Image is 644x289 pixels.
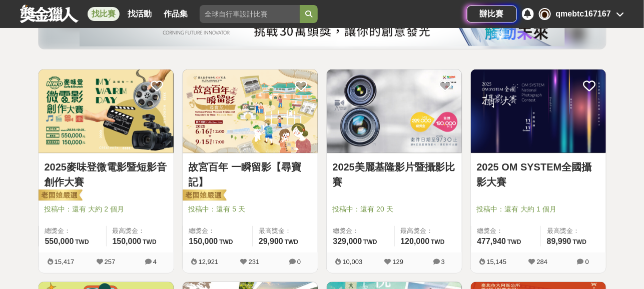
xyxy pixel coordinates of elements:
[200,5,300,23] input: 全球自行車設計比賽
[45,237,74,245] span: 550,000
[467,5,517,22] a: 辦比賽
[393,258,404,265] span: 129
[259,237,283,245] span: 29,900
[507,238,521,245] span: TWD
[113,226,168,236] span: 最高獎金：
[401,226,456,236] span: 最高獎金：
[189,159,312,189] a: 故宮百年 一瞬留影【尋寶記】
[45,159,168,189] a: 2025麥味登微電影暨短影音創作大賽
[183,69,318,153] a: Cover Image
[441,258,445,265] span: 3
[477,237,506,245] span: 477,940
[37,189,83,203] img: 老闆娘嚴選
[189,237,218,245] span: 150,000
[39,69,174,153] a: Cover Image
[477,159,600,189] a: 2025 OM SYSTEM全國攝影大賽
[333,226,388,236] span: 總獎金：
[297,258,301,265] span: 0
[143,238,156,245] span: TWD
[327,69,462,153] img: Cover Image
[573,238,586,245] span: TWD
[363,238,377,245] span: TWD
[183,69,318,153] img: Cover Image
[55,258,75,265] span: 15,417
[471,69,606,153] a: Cover Image
[333,204,456,214] span: 投稿中：還有 20 天
[219,238,233,245] span: TWD
[333,159,456,189] a: 2025美麗基隆影片暨攝影比賽
[88,7,120,21] a: 找比賽
[160,7,192,21] a: 作品集
[556,8,611,20] div: qmebtc167167
[189,204,312,214] span: 投稿中：還有 5 天
[189,226,246,236] span: 總獎金：
[153,258,157,265] span: 4
[547,237,571,245] span: 89,990
[105,258,116,265] span: 257
[477,226,534,236] span: 總獎金：
[113,237,142,245] span: 150,000
[585,258,589,265] span: 0
[181,189,227,203] img: 老闆娘嚴選
[343,258,363,265] span: 10,003
[45,226,100,236] span: 總獎金：
[259,226,312,236] span: 最高獎金：
[477,204,600,214] span: 投稿中：還有 大約 1 個月
[199,258,219,265] span: 12,921
[333,237,362,245] span: 329,000
[487,258,507,265] span: 15,145
[539,8,551,20] div: Q
[39,69,174,153] img: Cover Image
[401,237,430,245] span: 120,000
[285,238,298,245] span: TWD
[471,69,606,153] img: Cover Image
[547,226,600,236] span: 最高獎金：
[327,69,462,153] a: Cover Image
[537,258,548,265] span: 284
[45,204,168,214] span: 投稿中：還有 大約 2 個月
[124,7,156,21] a: 找活動
[75,238,89,245] span: TWD
[431,238,444,245] span: TWD
[249,258,260,265] span: 231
